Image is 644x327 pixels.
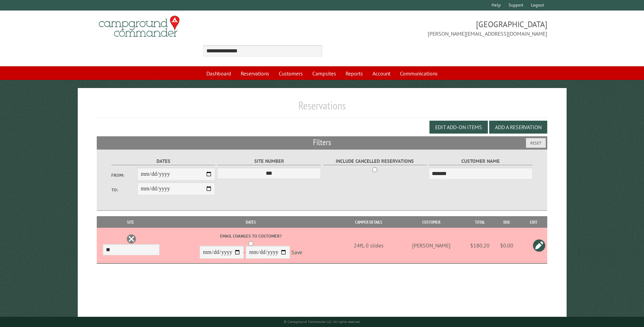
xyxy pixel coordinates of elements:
[284,320,361,324] small: © Campground Commander LLC. All rights reserved.
[237,67,273,80] a: Reservations
[397,216,466,228] th: Customer
[341,228,397,263] td: 24ft, 0 slides
[489,121,547,134] button: Add a Reservation
[396,67,442,80] a: Communications
[493,228,520,263] td: $0.00
[429,157,532,165] label: Customer Name
[291,249,302,256] a: Save
[342,67,367,80] a: Reports
[111,172,137,178] label: From:
[97,99,547,118] h1: Reservations
[397,228,466,263] td: [PERSON_NAME]
[493,216,520,228] th: Due
[202,67,235,80] a: Dashboard
[341,216,397,228] th: Camper Details
[111,157,215,165] label: Dates
[520,216,547,228] th: Edit
[323,157,427,165] label: Include Cancelled Reservations
[466,216,493,228] th: Total
[126,234,136,244] a: Delete this reservation
[466,228,493,263] td: $180.20
[100,216,161,228] th: Site
[97,13,182,40] img: Campground Commander
[322,19,547,38] span: [GEOGRAPHIC_DATA] [PERSON_NAME][EMAIL_ADDRESS][DOMAIN_NAME]
[429,121,488,134] button: Edit Add-on Items
[308,67,340,80] a: Campsites
[275,67,307,80] a: Customers
[526,138,546,148] button: Reset
[162,233,340,239] label: Email changes to customer?
[111,187,137,193] label: To:
[368,67,394,80] a: Account
[161,216,341,228] th: Dates
[97,136,547,149] h2: Filters
[162,233,340,260] div: -
[217,157,321,165] label: Site Number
